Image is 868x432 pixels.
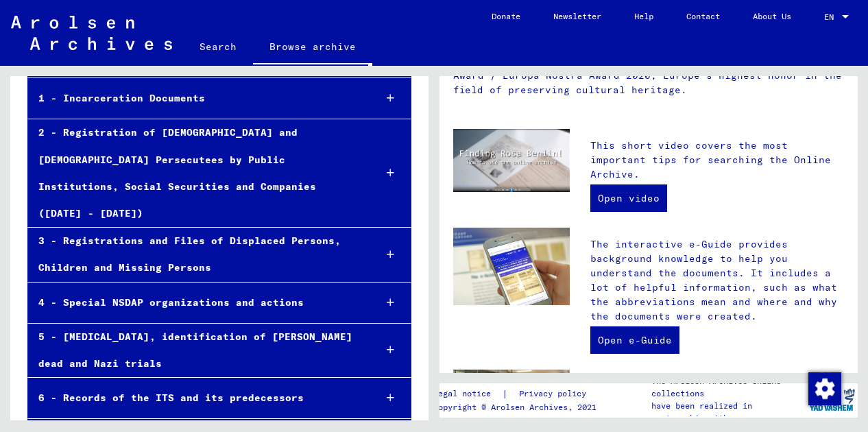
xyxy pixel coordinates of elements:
a: Open video [590,184,667,212]
img: Arolsen_neg.svg [11,16,172,50]
img: yv_logo.png [806,383,858,417]
a: Privacy policy [508,387,603,401]
a: Legal notice [433,387,502,401]
div: 4 - Special NSDAP organizations and actions [28,289,363,316]
div: 1 - Incarceration Documents [28,85,363,112]
p: The Arolsen Archives online collections [651,375,806,400]
img: Change consent [808,372,841,405]
p: have been realized in partnership with [651,400,806,424]
span: EN [824,12,839,22]
a: Search [183,30,253,63]
p: This short video covers the most important tips for searching the Online Archive. [590,139,844,182]
div: 6 - Records of the ITS and its predecessors [28,385,363,411]
p: Copyright © Arolsen Archives, 2021 [433,401,603,413]
a: Browse archive [253,30,372,66]
p: In [DATE], our Online Archive received the European Heritage Award / Europa Nostra Award 2020, Eu... [453,54,844,97]
div: | [433,387,603,401]
div: 2 - Registration of [DEMOGRAPHIC_DATA] and [DEMOGRAPHIC_DATA] Persecutees by Public Institutions,... [28,119,363,227]
img: eguide.jpg [453,228,570,306]
a: Open e-Guide [590,326,679,354]
div: 3 - Registrations and Files of Displaced Persons, Children and Missing Persons [28,228,363,281]
img: video.jpg [453,129,570,192]
div: 5 - [MEDICAL_DATA], identification of [PERSON_NAME] dead and Nazi trials [28,324,363,377]
p: The interactive e-Guide provides background knowledge to help you understand the documents. It in... [590,237,844,324]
